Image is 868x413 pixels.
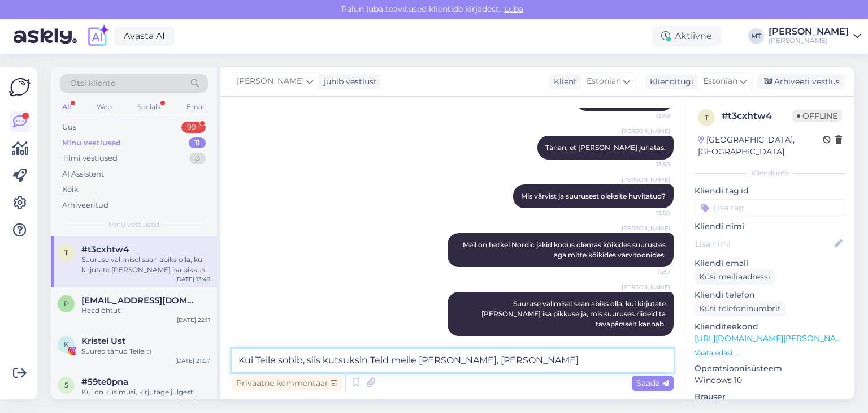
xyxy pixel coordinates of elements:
[622,175,670,184] span: [PERSON_NAME]
[757,74,844,89] div: Arhiveeri vestlus
[177,316,210,324] div: [DATE] 22:11
[62,169,104,180] div: AI Assistent
[695,168,845,178] div: Kliendi info
[62,184,79,195] div: Kõik
[628,209,670,217] span: 13:50
[695,348,845,358] p: Vaata edasi ...
[769,27,849,36] div: [PERSON_NAME]
[232,376,342,391] div: Privaatne kommentaar
[645,76,693,88] div: Klienditugi
[521,192,666,200] span: Mis värvist ja suurusest oleksite huvitatud?
[81,336,125,346] span: Kristel Ust
[652,26,721,46] div: Aktiivne
[545,143,666,152] span: Tänan, et [PERSON_NAME] juhatas.
[237,75,304,88] span: [PERSON_NAME]
[177,397,210,406] div: [DATE] 12:17
[695,185,845,197] p: Kliendi tag'id
[695,333,850,343] a: [URL][DOMAIN_NAME][PERSON_NAME]
[695,269,775,285] div: Küsi meiliaadressi
[319,76,377,88] div: juhib vestlust
[94,100,114,114] div: Web
[62,200,108,211] div: Arhiveeritud
[481,299,667,328] span: Suuruse valimisel saan abiks olla, kui kirjutate [PERSON_NAME] isa pikkuse ja, mis suuruses riide...
[695,199,845,216] input: Lisa tag
[81,377,128,387] span: #59te0pna
[769,27,861,45] a: [PERSON_NAME][PERSON_NAME]
[62,122,76,133] div: Uus
[698,134,823,158] div: [GEOGRAPHIC_DATA], [GEOGRAPHIC_DATA]
[175,356,210,365] div: [DATE] 21:07
[81,255,210,275] div: Suuruse valimisel saan abiks olla, kui kirjutate [PERSON_NAME] isa pikkuse ja, mis suuruses riide...
[81,306,210,316] div: Head õhtut!
[628,337,670,345] span: 13:52
[9,76,31,98] img: Askly Logo
[62,153,118,164] div: Tiimi vestlused
[695,257,845,269] p: Kliendi email
[175,275,210,283] div: [DATE] 13:49
[703,75,737,88] span: Estonian
[695,391,845,403] p: Brauser
[70,78,115,89] span: Otsi kliente
[695,301,785,316] div: Küsi telefoninumbrit
[695,221,845,233] p: Kliendi nimi
[622,224,670,233] span: [PERSON_NAME]
[135,100,163,114] div: Socials
[628,160,670,169] span: 13:50
[705,113,709,122] span: t
[60,100,73,114] div: All
[587,75,621,88] span: Estonian
[748,28,764,44] div: MT
[695,238,832,250] input: Lisa nimi
[769,36,849,45] div: [PERSON_NAME]
[695,363,845,375] p: Operatsioonisüsteem
[64,381,68,389] span: 5
[622,283,670,291] span: [PERSON_NAME]
[722,109,792,123] div: # t3cxhtw4
[695,375,845,386] p: Windows 10
[636,378,669,388] span: Saada
[81,295,199,306] span: paide12@hotmail.com
[64,248,68,257] span: t
[81,346,210,356] div: Suured tänud Teile! :)
[181,122,206,133] div: 99+
[108,220,159,230] span: Minu vestlused
[232,349,674,372] textarea: Kui Teile sobib, siis kutsuksin Teid meile [PERSON_NAME], [PERSON_NAME]
[628,111,670,120] span: 13:49
[792,110,842,122] span: Offline
[622,127,670,135] span: [PERSON_NAME]
[695,321,845,333] p: Klienditeekond
[189,153,206,164] div: 0
[501,4,527,14] span: Luba
[189,137,206,149] div: 11
[81,244,129,255] span: #t3cxhtw4
[184,100,208,114] div: Email
[81,387,210,397] div: Kui on küsimusi, kirjutage julgesti!
[695,289,845,301] p: Kliendi telefon
[64,340,69,349] span: K
[86,24,110,48] img: explore-ai
[114,27,175,46] a: Avasta AI
[628,268,670,276] span: 13:51
[62,137,121,149] div: Minu vestlused
[64,299,69,308] span: p
[463,240,667,259] span: Meil on hetkel Nordic jakid kodus olemas kõikides suurustes aga mitte kõikides värvitoonides.
[549,76,577,88] div: Klient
